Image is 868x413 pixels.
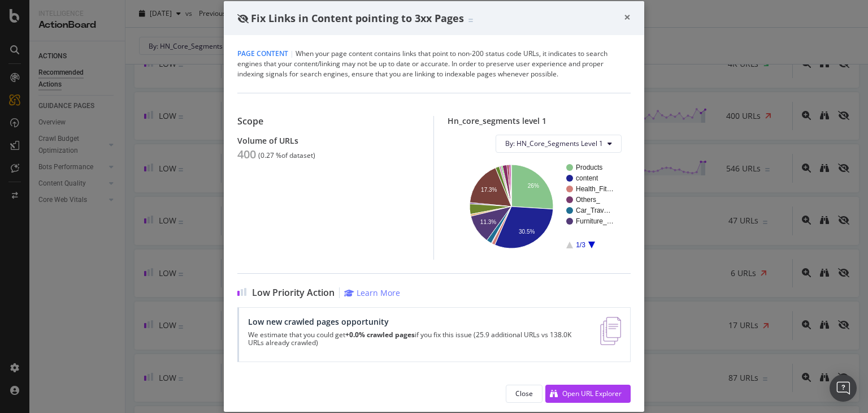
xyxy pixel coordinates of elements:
img: Equal [468,19,473,22]
span: By: HN_Core_Segments Level 1 [505,139,603,148]
div: Open Intercom Messenger [830,375,857,402]
span: Low Priority Action [252,287,335,298]
text: Others_ [576,196,600,204]
text: 30.5% [519,229,535,235]
text: 26% [528,183,539,189]
text: 11.3% [480,219,496,225]
text: 17.3% [481,187,497,193]
div: eye-slash [237,14,249,23]
text: Products [576,164,602,171]
div: Hn_core_segments level 1 [448,116,631,126]
div: 400 [237,148,256,161]
p: We estimate that you could get if you fix this issue (25.9 additional URLs vs 138.0K URLs already... [248,331,587,347]
div: Volume of URLs [237,136,420,145]
div: Learn More [357,287,400,298]
a: Learn More [344,287,400,298]
div: Scope [237,116,420,127]
div: Low new crawled pages opportunity [248,317,587,326]
img: e5DMFwAAAABJRU5ErkJggg== [600,317,621,345]
button: Close [506,385,542,403]
text: content [576,174,598,182]
button: By: HN_Core_Segments Level 1 [496,135,622,153]
button: Open URL Explorer [545,385,631,403]
text: Furniture_… [576,217,614,225]
text: Car_Trav… [576,206,611,214]
div: ( 0.27 % of dataset ) [258,152,315,160]
div: When your page content contains links that point to non-200 status code URLs, it indicates to sea... [237,49,631,79]
span: Page Content [237,49,288,58]
strong: +0.0% crawled pages [345,330,415,339]
span: × [624,9,631,25]
div: Open URL Explorer [562,389,622,398]
div: Close [515,389,533,398]
span: | [290,49,294,58]
svg: A chart. [457,162,622,251]
text: 1/3 [576,241,585,249]
span: Fix Links in Content pointing to 3xx Pages [251,11,464,25]
text: Health_Fit… [576,185,614,193]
